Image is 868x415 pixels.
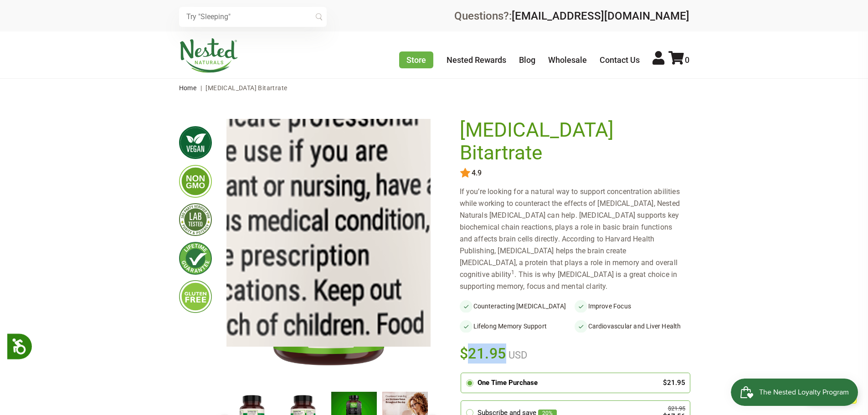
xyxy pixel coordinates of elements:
[460,168,471,179] img: star.svg
[506,349,527,361] span: USD
[179,165,212,198] img: gmofree
[447,55,506,65] a: Nested Rewards
[179,280,212,313] img: glutenfree
[179,203,212,236] img: thirdpartytested
[179,38,238,73] img: Nested Naturals
[179,7,327,27] input: Try "Sleeping"
[600,55,640,65] a: Contact Us
[198,84,204,92] span: |
[731,379,859,406] iframe: Button to open loyalty program pop-up
[668,55,689,65] a: 0
[179,242,212,275] img: lifetimeguarantee
[454,10,689,21] div: Questions?:
[512,10,689,22] a: [EMAIL_ADDRESS][DOMAIN_NAME]
[460,300,575,313] li: Counteracting [MEDICAL_DATA]
[460,186,689,292] div: If you’re looking for a natural way to support concentration abilities while working to counterac...
[575,320,689,333] li: Cardiovascular and Liver Health
[179,79,689,97] nav: breadcrumbs
[179,126,212,159] img: vegan
[179,84,197,92] a: Home
[471,169,482,177] span: 4.9
[460,343,507,364] span: $21.95
[575,300,689,313] li: Improve Focus
[519,55,535,65] a: Blog
[399,51,433,68] a: Store
[460,320,575,333] li: Lifelong Memory Support
[460,119,685,164] h1: [MEDICAL_DATA] Bitartrate
[548,55,587,65] a: Wholesale
[205,84,287,92] span: [MEDICAL_DATA] Bitartrate
[685,55,689,65] span: 0
[511,269,514,276] sup: 1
